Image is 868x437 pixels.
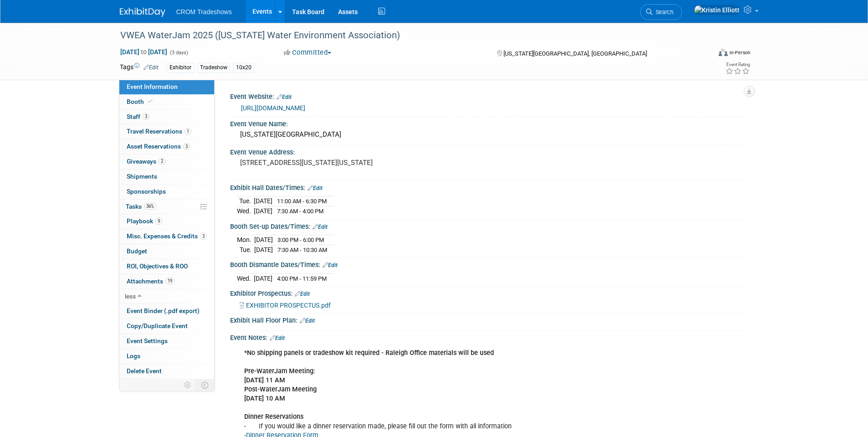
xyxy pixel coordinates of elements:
[127,217,162,225] span: Playbook
[652,9,673,15] span: Search
[119,170,214,184] a: Shipments
[127,173,157,180] span: Shipments
[120,62,159,73] td: Tags
[240,159,436,167] pre: [STREET_ADDRESS][US_STATE][US_STATE]
[119,319,214,334] a: Copy/Duplicate Event
[119,214,214,229] a: Playbook9
[230,314,749,325] div: Exhibit Hall Floor Plan:
[237,273,254,283] td: Wed.
[119,259,214,274] a: ROI, Objectives & ROO
[277,198,327,205] span: 11:00 AM - 6:30 PM
[195,379,214,391] td: Toggle Event Tabs
[200,233,207,240] span: 3
[244,349,494,375] b: *No shipping panels or tradeshow kit required - Raleigh Office materials will be used Pre-WaterJa...
[176,8,232,15] span: CROM Tradeshows
[119,139,214,154] a: Asset Reservations3
[127,247,147,255] span: Budget
[119,334,214,349] a: Event Settings
[127,188,166,195] span: Sponsorships
[127,337,168,344] span: Event Settings
[719,49,728,56] img: Format-Inperson.png
[144,203,156,210] span: 36%
[277,247,327,253] span: 7:30 AM - 10:30 AM
[143,113,149,120] span: 3
[127,113,149,120] span: Staff
[230,117,749,129] div: Event Venue Name:
[694,5,740,15] img: Kristin Elliott
[657,47,751,61] div: Event Format
[230,181,749,193] div: Exhibit Hall Dates/Times:
[119,274,214,289] a: Attachments19
[119,229,214,244] a: Misc. Expenses & Credits3
[127,322,188,329] span: Copy/Duplicate Event
[119,364,214,379] a: Delete Event
[183,143,190,150] span: 3
[125,293,136,300] span: less
[139,48,148,56] span: to
[185,128,191,135] span: 1
[277,275,327,282] span: 4:00 PM - 11:59 PM
[295,291,310,297] a: Edit
[237,235,254,245] td: Mon.
[127,307,200,314] span: Event Binder (.pdf export)
[127,352,140,360] span: Logs
[120,48,168,56] span: [DATE] [DATE]
[237,128,742,142] div: [US_STATE][GEOGRAPHIC_DATA]
[233,63,254,72] div: 10x20
[270,335,285,341] a: Edit
[119,289,214,304] a: less
[241,104,305,112] a: [URL][DOMAIN_NAME]
[237,206,254,216] td: Wed.
[119,110,214,124] a: Staff3
[254,245,273,254] td: [DATE]
[725,62,750,67] div: Event Rating
[237,245,254,254] td: Tue.
[119,244,214,259] a: Budget
[120,8,165,17] img: ExhibitDay
[230,331,749,343] div: Event Notes:
[155,218,162,225] span: 9
[230,90,749,102] div: Event Website:
[127,158,165,165] span: Giveaways
[119,154,214,169] a: Giveaways2
[254,206,272,216] td: [DATE]
[240,302,331,309] a: EXHIBITOR PROSPECTUS.pdf
[230,145,749,157] div: Event Venue Address:
[117,27,697,44] div: VWEA WaterJam 2025 ([US_STATE] Water Environment Association)
[119,304,214,319] a: Event Binder (.pdf export)
[244,395,285,402] b: [DATE] 10 AM
[230,220,749,231] div: Booth Set-up Dates/Times:
[277,94,292,100] a: Edit
[127,232,207,240] span: Misc. Expenses & Credits
[729,49,750,56] div: In-Person
[197,63,230,72] div: Tradeshow
[119,80,214,94] a: Event Information
[148,99,153,104] i: Booth reservation complete
[230,258,749,270] div: Booth Dismantle Dates/Times:
[127,367,162,375] span: Delete Event
[119,200,214,214] a: Tasks36%
[254,235,273,245] td: [DATE]
[180,379,196,391] td: Personalize Event Tab Strip
[640,4,682,20] a: Search
[159,158,165,165] span: 2
[254,196,272,206] td: [DATE]
[119,185,214,199] a: Sponsorships
[127,278,175,285] span: Attachments
[244,376,285,384] b: [DATE] 11 AM
[237,196,254,206] td: Tue.
[503,50,647,57] span: [US_STATE][GEOGRAPHIC_DATA], [GEOGRAPHIC_DATA]
[277,208,324,215] span: 7:30 AM - 4:00 PM
[277,236,324,243] span: 3:00 PM - 6:00 PM
[323,262,338,268] a: Edit
[119,349,214,364] a: Logs
[127,143,190,150] span: Asset Reservations
[165,278,175,284] span: 19
[244,386,317,393] b: Post-WaterJam Meeting
[167,63,194,72] div: Exhibitor
[126,203,156,210] span: Tasks
[300,318,315,324] a: Edit
[144,64,159,71] a: Edit
[119,95,214,109] a: Booth
[119,124,214,139] a: Travel Reservations1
